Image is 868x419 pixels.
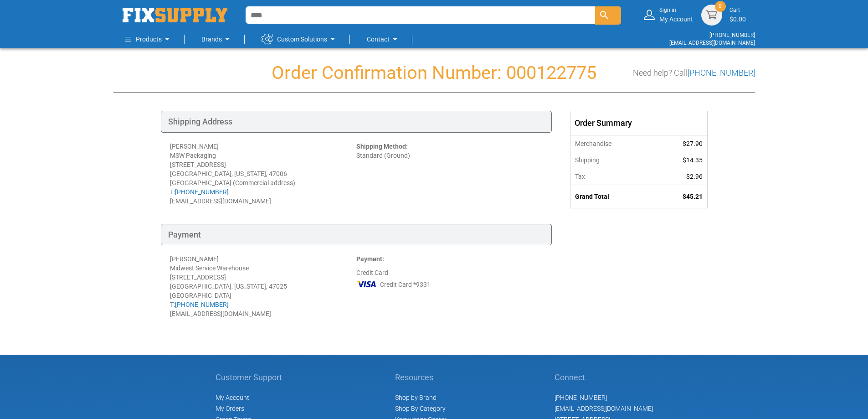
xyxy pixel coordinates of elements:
div: Standard (Ground) [356,142,543,206]
img: Fix Industrial Supply [123,8,227,22]
strong: Shipping Method: [356,143,408,150]
a: [PHONE_NUMBER] [175,301,229,308]
span: My Account [216,394,249,401]
a: Brands [201,30,233,48]
a: [PHONE_NUMBER] [688,68,755,78]
h5: Resources [395,373,447,382]
h3: Need help? Call [633,68,755,78]
a: Shop by Brand [395,394,437,401]
img: VI [356,277,377,291]
strong: Grand Total [575,193,609,200]
div: Order Summary [570,111,707,135]
h5: Connect [555,373,653,382]
div: My Account [659,6,693,23]
a: store logo [123,8,227,22]
th: Shipping [570,152,654,168]
h1: Order Confirmation Number: 000122775 [113,63,755,83]
a: Shop By Category [395,405,446,412]
small: Cart [729,6,746,14]
a: Custom Solutions [262,30,338,48]
span: Credit Card *9331 [380,280,431,289]
div: [PERSON_NAME] MSW Packaging [STREET_ADDRESS] [GEOGRAPHIC_DATA], [US_STATE], 47006 [GEOGRAPHIC_DAT... [170,142,356,206]
a: Products [125,30,173,48]
span: $2.96 [686,173,703,180]
small: Sign in [659,6,693,14]
div: Shipping Address [161,111,552,133]
div: Payment [161,224,552,246]
th: Merchandise [570,135,654,152]
div: Credit Card [356,254,543,318]
a: [PHONE_NUMBER] [709,32,755,38]
a: [EMAIL_ADDRESS][DOMAIN_NAME] [555,405,653,412]
span: $27.90 [683,140,703,147]
span: 0 [719,2,722,10]
span: $0.00 [729,16,746,23]
strong: Payment: [356,255,384,263]
a: [PHONE_NUMBER] [175,188,229,196]
a: Contact [367,30,401,48]
span: My Orders [216,405,244,412]
span: $14.35 [683,156,703,164]
a: [PHONE_NUMBER] [555,394,607,401]
span: $45.21 [683,193,703,200]
h5: Customer Support [216,373,287,382]
th: Tax [570,168,654,185]
div: [PERSON_NAME] Midwest Service Warehouse [STREET_ADDRESS] [GEOGRAPHIC_DATA], [US_STATE], 47025 [GE... [170,254,356,318]
a: [EMAIL_ADDRESS][DOMAIN_NAME] [669,40,755,46]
